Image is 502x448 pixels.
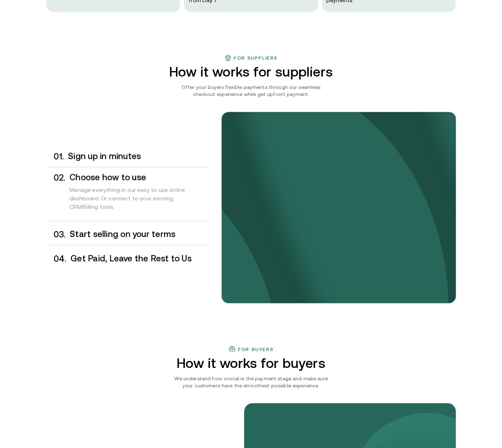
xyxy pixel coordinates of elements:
[47,173,66,218] div: 0 2 .
[47,230,66,239] div: 0 3 .
[171,84,331,98] p: Offer your buyers flexible payments through our seamless checkout experience while get upfront pa...
[47,152,64,161] div: 0 1 .
[70,230,207,239] h3: Start selling on your terms
[69,182,207,218] div: Manage everything in our easy to use online dashboard. Or connect to your existing CRM/Billing to...
[222,112,456,303] img: bg
[256,129,422,285] img: Your payments collected on time.
[68,152,207,161] h3: Sign up in minutes
[71,254,207,263] h3: Get Paid, Leave the Rest to Us
[229,345,236,352] img: finance
[148,64,354,79] h2: How it works for suppliers
[238,346,273,352] h3: For buyers
[148,355,354,370] h2: How it works for buyers
[47,254,67,263] div: 0 4 .
[171,375,331,389] p: We understand how crucial is the payment stage and make sure your customers have the smoothest po...
[224,54,231,61] img: finance
[234,55,278,61] h3: For suppliers
[69,173,207,182] h3: Choose how to use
